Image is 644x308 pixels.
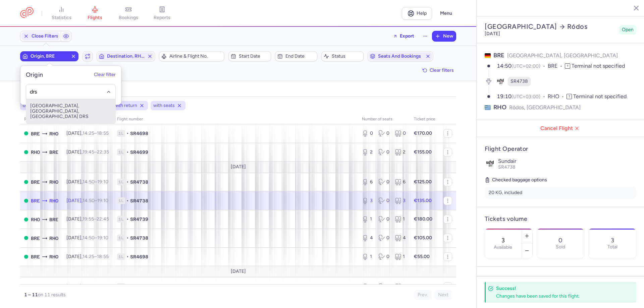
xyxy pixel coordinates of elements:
[512,63,540,69] span: (UTC+02:00)
[548,62,565,70] span: BRE
[368,51,433,61] button: Seats and bookings
[66,149,109,155] span: [DATE],
[113,114,358,124] th: Flight number
[66,254,109,259] span: [DATE],
[395,283,406,290] div: 3
[556,244,565,250] p: Sold
[117,235,125,241] span: 1L
[119,15,138,21] span: bookings
[493,52,504,59] span: BRE
[417,11,427,16] span: Help
[414,130,432,136] strong: €170.00
[573,93,627,100] span: Terminal not specified
[430,68,454,73] span: Clear filters
[414,254,430,259] strong: €55.00
[231,164,246,170] span: [DATE]
[153,102,175,109] span: with seats
[117,283,125,290] span: 1L
[20,114,62,124] th: route
[126,216,129,223] span: •
[117,149,125,156] span: 1L
[49,253,58,260] span: RHO
[378,54,423,59] span: Seats and bookings
[378,179,389,185] div: 0
[117,179,125,185] span: 1L
[83,216,109,222] span: –
[88,15,102,21] span: flights
[66,284,109,289] span: [DATE],
[332,54,361,59] span: Status
[231,269,246,274] span: [DATE]
[83,198,95,203] time: 14:50
[20,51,78,61] button: Origin, BRE
[378,216,389,223] div: 0
[117,130,125,137] span: 1L
[130,235,148,241] span: SR4738
[126,197,129,204] span: •
[49,197,58,204] span: RHO
[548,93,567,101] span: RHO
[567,94,572,99] span: T
[410,114,439,124] th: Ticket price
[31,178,40,186] span: Bremen, Bremen, Germany
[395,235,406,241] div: 4
[130,130,148,137] span: SR4698
[497,93,512,100] time: 19:10
[496,285,622,292] h4: Success!
[443,34,453,39] span: New
[496,293,622,299] div: Changes have been saved for this flight.
[436,7,456,20] button: Menu
[83,179,108,185] span: –
[362,235,373,241] div: 4
[498,158,636,164] p: Sundair
[83,284,94,289] time: 19:45
[112,6,145,21] a: bookings
[493,103,506,112] span: RHO
[362,130,373,137] div: 0
[130,253,148,260] span: SR4698
[83,130,109,136] span: –
[97,235,108,241] time: 19:10
[565,63,570,69] span: T
[485,31,500,37] time: [DATE]
[83,216,94,222] time: 19:55
[126,130,129,137] span: •
[83,198,108,203] span: –
[117,253,125,260] span: 1L
[97,149,109,155] time: 22:35
[395,179,406,185] div: 6
[395,130,406,137] div: 0
[482,125,639,131] span: Cancel Flight
[66,130,109,136] span: [DATE],
[66,235,108,241] span: [DATE],
[49,178,58,186] span: RHO
[498,164,516,170] span: SR4738
[83,284,109,289] span: –
[497,63,512,69] time: 14:50
[414,216,432,222] strong: €180.00
[126,149,129,156] span: •
[97,284,109,289] time: 22:35
[30,88,112,96] input: -searchbox
[66,198,108,203] span: [DATE],
[509,103,581,112] span: Ródos, [GEOGRAPHIC_DATA]
[97,130,109,136] time: 18:55
[239,54,268,59] span: Start date
[402,7,432,20] a: Help
[485,22,616,31] h2: [GEOGRAPHIC_DATA] Ródos
[362,197,373,204] div: 3
[45,6,78,21] a: statistics
[228,51,271,61] button: Start date
[117,197,125,204] span: 1L
[83,149,109,155] span: –
[496,77,505,86] figure: SR airline logo
[94,72,116,78] button: Clear filter
[511,78,528,85] span: SR4738
[395,197,406,204] div: 3
[20,31,61,41] button: Close Filters
[400,34,414,39] span: Export
[494,245,512,250] label: Available
[83,254,109,259] span: –
[362,253,373,260] div: 1
[83,130,94,136] time: 14:25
